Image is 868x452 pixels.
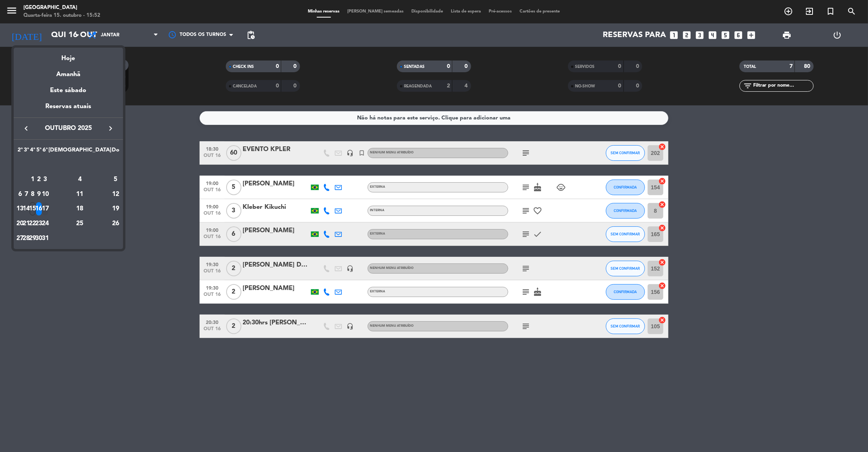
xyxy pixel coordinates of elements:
i: keyboard_arrow_right [106,124,115,133]
td: 29 de outubro de 2025 [29,231,36,246]
div: 19 [112,202,120,215]
td: 18 de outubro de 2025 [48,201,111,216]
th: Quarta-feira [29,146,36,158]
div: 9 [36,188,42,201]
div: 14 [23,202,29,215]
div: Reservas atuais [14,101,123,117]
td: 17 de outubro de 2025 [42,201,48,216]
td: 11 de outubro de 2025 [48,187,111,202]
div: 30 [36,232,42,245]
div: 21 [23,217,29,230]
td: 31 de outubro de 2025 [42,231,48,246]
td: 13 de outubro de 2025 [17,201,23,216]
th: Domingo [111,146,120,158]
div: 20 [17,217,23,230]
div: 6 [17,188,23,201]
div: 16 [36,202,42,215]
th: Quinta-feira [36,146,42,158]
td: 8 de outubro de 2025 [29,187,36,202]
td: 26 de outubro de 2025 [111,216,120,231]
td: 19 de outubro de 2025 [111,201,120,216]
th: Segunda-feira [17,146,23,158]
td: 22 de outubro de 2025 [29,216,36,231]
td: 3 de outubro de 2025 [42,172,48,187]
td: 23 de outubro de 2025 [36,216,42,231]
td: 27 de outubro de 2025 [17,231,23,246]
div: 17 [42,202,48,215]
td: 20 de outubro de 2025 [17,216,23,231]
td: 25 de outubro de 2025 [48,216,111,231]
td: 2 de outubro de 2025 [36,172,42,187]
td: 4 de outubro de 2025 [48,172,111,187]
td: 5 de outubro de 2025 [111,172,120,187]
td: 1 de outubro de 2025 [29,172,36,187]
td: 7 de outubro de 2025 [23,187,29,202]
div: 8 [30,188,36,201]
div: 22 [30,217,36,230]
div: 2 [36,173,42,186]
div: 12 [112,188,120,201]
td: OUT [17,157,120,172]
div: 4 [52,173,108,186]
div: 25 [52,217,108,230]
div: 1 [30,173,36,186]
div: 13 [17,202,23,215]
div: 11 [52,188,108,201]
div: 23 [36,217,42,230]
td: 12 de outubro de 2025 [111,187,120,202]
div: Amanhã [14,64,123,80]
div: 10 [42,188,48,201]
td: 6 de outubro de 2025 [17,187,23,202]
td: 9 de outubro de 2025 [36,187,42,202]
div: Hoje [14,48,123,64]
div: 24 [42,217,48,230]
td: 15 de outubro de 2025 [29,201,36,216]
button: keyboard_arrow_right [104,123,118,133]
div: 18 [52,202,108,215]
th: Sábado [48,146,111,158]
td: 24 de outubro de 2025 [42,216,48,231]
div: 7 [23,188,29,201]
div: Este sábado [14,80,123,101]
div: 29 [30,232,36,245]
div: 27 [17,232,23,245]
div: 31 [42,232,48,245]
div: 26 [112,217,120,230]
td: 21 de outubro de 2025 [23,216,29,231]
div: 3 [42,173,48,186]
button: keyboard_arrow_left [19,123,33,133]
td: 10 de outubro de 2025 [42,187,48,202]
span: outubro 2025 [33,123,104,133]
td: 30 de outubro de 2025 [36,231,42,246]
div: 28 [23,232,29,245]
th: Sexta-feira [42,146,48,158]
td: 14 de outubro de 2025 [23,201,29,216]
div: 15 [30,202,36,215]
i: keyboard_arrow_left [21,124,31,133]
td: 28 de outubro de 2025 [23,231,29,246]
td: 16 de outubro de 2025 [36,201,42,216]
div: 5 [112,173,120,186]
th: Terça-feira [23,146,29,158]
